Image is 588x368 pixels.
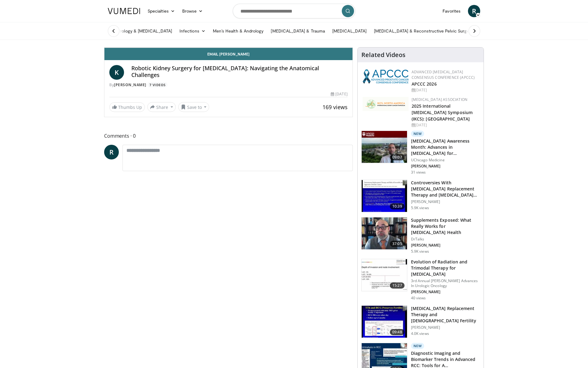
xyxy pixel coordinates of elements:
img: 649d3fc0-5ee3-4147-b1a3-955a692e9799.150x105_q85_crop-smart_upscale.jpg [362,217,407,249]
img: f1f023a9-a474-4de8-84b7-c55bc6abca14.150x105_q85_crop-smart_upscale.jpg [362,131,407,163]
p: [PERSON_NAME] [411,289,480,294]
p: New [411,131,424,137]
p: New [411,343,424,349]
a: 37:05 Supplements Exposed: What Really Works for [MEDICAL_DATA] Health DrTalks [PERSON_NAME] 5.9K... [361,217,480,254]
span: 169 views [322,103,348,111]
h3: Evolution of Radiation and Trimodal Therapy for [MEDICAL_DATA] [411,259,480,277]
a: [MEDICAL_DATA] & Reconstructive Pelvic Surgery [370,25,477,37]
span: 10:39 [390,203,405,209]
p: 5.9K views [411,205,429,210]
img: 418933e4-fe1c-4c2e-be56-3ce3ec8efa3b.150x105_q85_crop-smart_upscale.jpg [362,180,407,212]
button: Share [147,102,176,112]
img: 15ad4c9f-d4af-4b0e-8567-6cc673462317.150x105_q85_crop-smart_upscale.jpg [362,259,407,291]
div: [DATE] [412,122,479,128]
p: [PERSON_NAME] [411,325,480,330]
span: 09:48 [390,329,405,335]
a: Advanced [MEDICAL_DATA] Consensus Conference (APCCC) [412,69,475,80]
span: 15:27 [390,282,405,289]
a: Browse [179,5,207,17]
div: By [109,82,348,88]
span: 09:07 [390,154,405,160]
img: fca7e709-d275-4aeb-92d8-8ddafe93f2a6.png.150x105_q85_autocrop_double_scale_upscale_version-0.2.png [363,97,409,111]
input: Search topics, interventions [233,4,355,18]
h3: [MEDICAL_DATA] Awareness Month: Advances in [MEDICAL_DATA] for… [411,138,480,156]
a: [PERSON_NAME] [114,82,146,87]
a: Infections [176,25,209,37]
p: 4.0K views [411,331,429,336]
p: [PERSON_NAME] [411,243,480,248]
a: 7 Videos [147,82,168,87]
p: 40 views [411,296,426,301]
img: VuMedi Logo [108,8,140,14]
img: 58e29ddd-d015-4cd9-bf96-f28e303b730c.150x105_q85_crop-smart_upscale.jpg [362,306,407,338]
button: Save to [178,102,209,112]
a: Endourology & [MEDICAL_DATA] [104,25,176,37]
img: 92ba7c40-df22-45a2-8e3f-1ca017a3d5ba.png.150x105_q85_autocrop_double_scale_upscale_version-0.2.png [363,69,409,84]
a: Email [PERSON_NAME] [104,48,352,60]
a: 2025 International [MEDICAL_DATA] Symposium (IKCS): [GEOGRAPHIC_DATA] [412,103,473,122]
a: APCCC 2026 [412,81,437,87]
p: 3rd Annual [PERSON_NAME] Advances In Urologic Oncology [411,278,480,288]
p: 5.9K views [411,249,429,254]
span: 37:05 [390,241,405,247]
a: R [468,5,480,17]
a: Specialties [144,5,179,17]
a: 09:07 New [MEDICAL_DATA] Awareness Month: Advances in [MEDICAL_DATA] for… UChicago Medicine [PERS... [361,131,480,175]
a: Men’s Health & Andrology [209,25,267,37]
a: Thumbs Up [109,102,145,112]
div: [DATE] [412,87,479,93]
a: 10:39 Controversies With [MEDICAL_DATA] Replacement Therapy and [MEDICAL_DATA] Can… [PERSON_NAME]... [361,180,480,212]
p: [PERSON_NAME] [411,199,480,204]
h3: [MEDICAL_DATA] Replacement Therapy and [DEMOGRAPHIC_DATA] Fertility [411,305,480,324]
a: 15:27 Evolution of Radiation and Trimodal Therapy for [MEDICAL_DATA] 3rd Annual [PERSON_NAME] Adv... [361,259,480,301]
h4: Robotic Kidney Surgery for [MEDICAL_DATA]: Navigating the Anatomical Challenges [131,65,348,78]
a: [MEDICAL_DATA] [329,25,370,37]
p: UChicago Medicine [411,158,480,163]
a: [MEDICAL_DATA] & Trauma [267,25,329,37]
a: K [109,65,124,80]
a: [MEDICAL_DATA] Association [412,97,467,102]
p: [PERSON_NAME] [411,164,480,169]
h3: Supplements Exposed: What Really Works for [MEDICAL_DATA] Health [411,217,480,236]
a: R [104,145,119,159]
div: [DATE] [331,91,347,97]
a: 09:48 [MEDICAL_DATA] Replacement Therapy and [DEMOGRAPHIC_DATA] Fertility [PERSON_NAME] 4.0K views [361,305,480,338]
span: Comments 0 [104,132,353,140]
a: Favorites [439,5,464,17]
p: 31 views [411,170,426,175]
h4: Related Videos [361,51,405,59]
p: DrTalks [411,237,480,242]
h3: Controversies With [MEDICAL_DATA] Replacement Therapy and [MEDICAL_DATA] Can… [411,180,480,198]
